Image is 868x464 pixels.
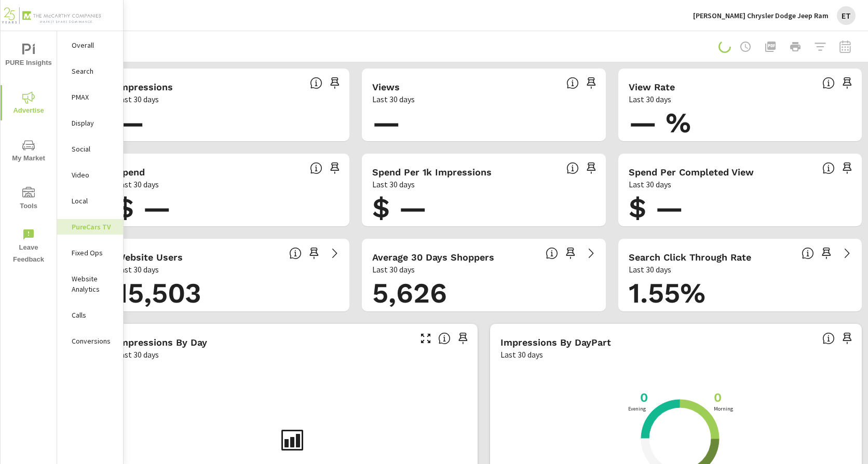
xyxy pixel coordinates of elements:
p: Last 30 days [116,93,159,105]
span: Save this to your personalized report [327,75,343,91]
div: Display [57,115,123,131]
span: Save this to your personalized report [583,75,600,91]
h1: 5,626 [372,276,595,311]
span: Save this to your personalized report [839,330,856,347]
p: Search [72,66,115,76]
p: Local [72,196,115,206]
span: Total spend per 1,000 impressions. [Source: This data is provided by the video advertising platform] [566,162,579,174]
p: Overall [72,40,115,50]
span: A rolling 30 day total of daily Shoppers on the dealership website, averaged over the selected da... [546,247,558,260]
div: Fixed Ops [57,245,123,261]
a: See more details in report [327,245,343,262]
span: Number of times your connected TV ad was presented to a user. [Source: This data is provided by t... [310,77,322,89]
span: Save this to your personalized report [583,160,600,176]
span: Number of times your connected TV ad was viewed completely by a user. [Source: This data is provi... [566,77,579,89]
h1: 1.55% [629,276,851,311]
a: See more details in report [839,245,856,262]
h5: Website Users [116,252,183,263]
p: Last 30 days [629,263,671,276]
span: Save this to your personalized report [306,245,322,262]
p: Social [72,144,115,154]
h1: $ — [372,190,595,226]
span: Tools [4,187,53,212]
span: PURE Insights [4,44,53,69]
p: Last 30 days [629,178,671,190]
span: My Market [4,139,53,165]
h5: Spend [116,167,145,178]
span: Percentage of Impressions where the ad was viewed completely. “Impressions” divided by “Views”. [... [822,77,835,89]
p: [PERSON_NAME] Chrysler Dodge Jeep Ram [693,11,829,20]
h5: Search Click Through Rate [629,252,751,263]
h3: 0 [712,390,722,405]
p: Evening [626,406,648,412]
h5: View Rate [629,81,675,92]
div: Calls [57,307,123,323]
p: Video [72,170,115,180]
span: Save this to your personalized report [839,160,856,176]
p: Calls [72,310,115,320]
h5: Impressions by Day [116,337,207,348]
p: Last 30 days [372,178,415,190]
p: Last 30 days [116,263,159,276]
p: Website Analytics [72,274,115,294]
span: Total spend per 1,000 impressions. [Source: This data is provided by the video advertising platform] [822,162,835,174]
span: Cost of your connected TV ad campaigns. [Source: This data is provided by the video advertising p... [310,162,322,174]
span: Only DoubleClick Video impressions can be broken down by time of day. [822,332,835,345]
h5: Average 30 Days Shoppers [372,252,494,263]
h5: Views [372,81,400,92]
p: Display [72,118,115,128]
a: See more details in report [583,245,600,262]
p: Morning [712,406,735,412]
span: Unique website visitors over the selected time period. [Source: Website Analytics] [289,247,302,260]
p: Last 30 days [116,178,159,190]
span: The number of impressions, broken down by the day of the week they occurred. [438,332,451,345]
span: Percentage of users who viewed your campaigns who clicked through to your website. For example, i... [802,247,814,260]
div: Video [57,167,123,183]
h1: — [116,105,339,141]
h5: Spend Per Completed View [629,167,754,178]
h5: Impressions [116,81,173,92]
div: ET [837,6,856,25]
p: Last 30 days [629,93,671,105]
p: Last 30 days [372,93,415,105]
div: Conversions [57,333,123,349]
span: Save this to your personalized report [327,160,343,176]
span: Advertise [4,91,53,117]
p: PureCars TV [72,222,115,232]
h5: Spend Per 1k Impressions [372,167,492,178]
h1: $ — [629,190,851,226]
span: Leave Feedback [4,228,53,266]
div: Overall [57,37,123,53]
p: Conversions [72,336,115,346]
div: Social [57,141,123,157]
div: Website Analytics [57,271,123,297]
span: Save this to your personalized report [562,245,579,262]
h1: — [372,105,595,141]
p: Last 30 days [500,348,543,361]
h5: Impressions by DayPart [500,337,611,348]
div: PMAX [57,89,123,105]
p: Last 30 days [372,263,415,276]
h3: 0 [638,390,648,405]
p: PMAX [72,92,115,102]
span: Save this to your personalized report [455,330,471,347]
p: Fixed Ops [72,248,115,258]
p: Last 30 days [116,348,159,361]
div: Search [57,63,123,79]
div: Local [57,193,123,209]
h1: $ — [116,190,339,226]
h1: 15,503 [116,276,339,311]
div: nav menu [1,31,57,270]
span: Save this to your personalized report [818,245,835,262]
div: PureCars TV [57,219,123,235]
h1: — % [629,105,851,141]
button: Make Fullscreen [417,330,434,347]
